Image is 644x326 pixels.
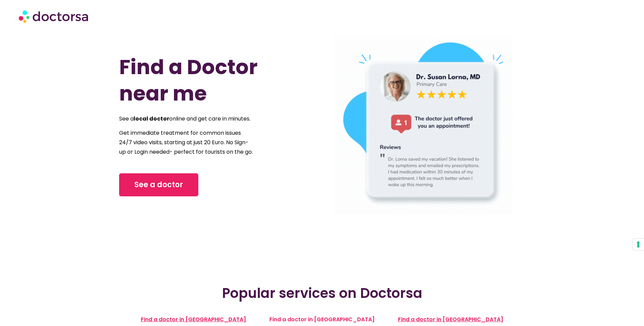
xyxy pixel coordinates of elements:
span: Get immediate treatment for common issues 24/7 video visits, starting at just 20 Euro. No Sign-up... [119,129,253,156]
a: Find a doctor in [GEOGRAPHIC_DATA] [141,316,246,323]
strong: local doctor [134,115,169,123]
p: See a online and get care in minutes. [119,114,253,124]
img: doctor in Barcelona Spain [334,36,513,215]
iframe: Customer reviews powered by Trustpilot [150,238,495,248]
span: See a doctor [134,179,183,190]
h2: Popular services on Doctorsa [133,285,512,301]
a: See a doctor [119,173,198,196]
a: Find a doctor in [GEOGRAPHIC_DATA] [398,316,503,323]
a: Find a doctor in [GEOGRAPHIC_DATA] [269,316,375,323]
h1: Find a Doctor near me [119,54,298,107]
button: Your consent preferences for tracking technologies [632,239,644,250]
